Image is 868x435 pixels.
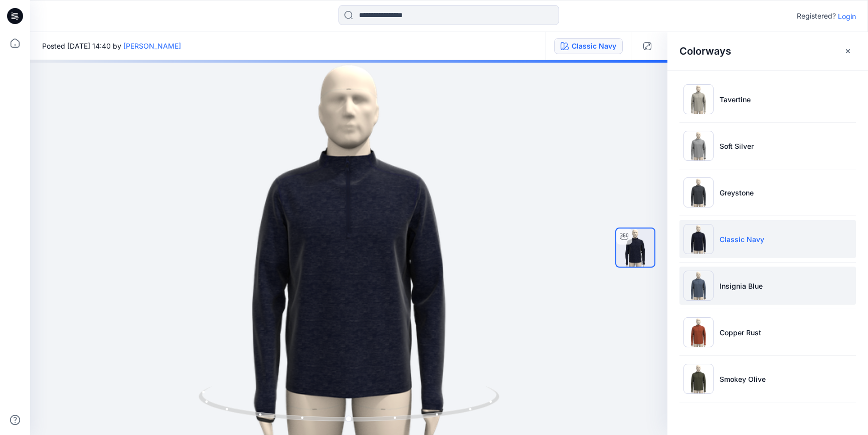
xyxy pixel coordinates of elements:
[720,234,764,245] p: Classic Navy
[683,317,714,347] img: Copper Rust
[838,11,856,22] p: Login
[616,229,654,267] img: turntable-23-09-2025-18:42:05
[683,84,714,114] img: Tavertine
[797,10,836,22] p: Registered?
[720,187,754,198] p: Greystone
[123,42,181,50] a: [PERSON_NAME]
[554,38,623,54] button: Classic Navy
[683,271,714,301] img: Insignia Blue
[720,141,754,151] p: Soft Silver
[720,327,761,338] p: Copper Rust
[683,177,714,207] img: Greystone
[720,281,763,291] p: Insignia Blue
[720,94,751,105] p: Tavertine
[42,41,181,51] span: Posted [DATE] 14:40 by
[679,45,731,57] h2: Colorways
[572,41,616,52] div: Classic Navy
[683,131,714,161] img: Soft Silver
[683,364,714,394] img: Smokey Olive
[720,374,766,384] p: Smokey Olive
[683,224,714,254] img: Classic Navy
